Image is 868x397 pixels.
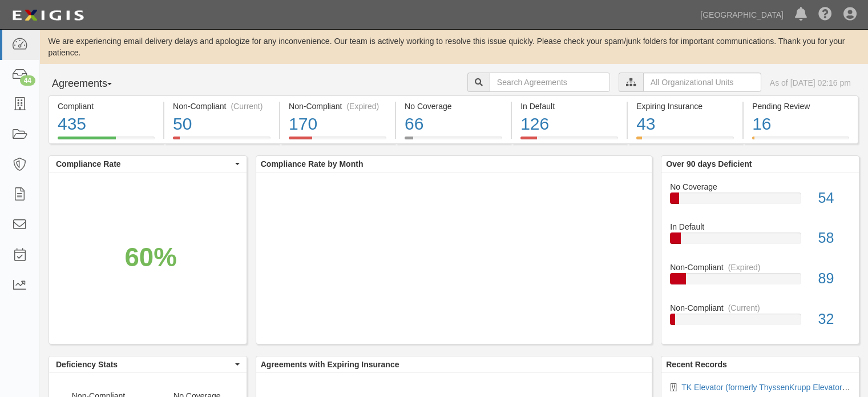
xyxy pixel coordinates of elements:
img: logo-5460c22ac91f19d4615b14bd174203de0afe785f0fc80cf4dbbc73dc1793850b.png [9,5,87,26]
span: Deficiency Stats [56,359,232,370]
div: 89 [810,268,859,289]
div: 126 [520,112,618,137]
div: In Default [520,101,618,112]
b: Compliance Rate by Month [261,159,364,169]
div: 66 [405,112,502,137]
div: We are experiencing email delivery delays and apologize for any inconvenience. Our team is active... [40,35,868,58]
a: TK Elevator (formerly ThyssenKrupp Elevator Corp.) [681,383,866,392]
div: (Expired) [346,101,379,112]
div: No Coverage [405,101,502,112]
i: Help Center - Complianz [818,8,832,22]
input: Search Agreements [490,73,610,92]
div: 44 [20,75,35,86]
a: In Default126 [512,137,627,146]
button: Agreements [49,73,134,95]
b: Recent Records [666,360,727,369]
div: 435 [58,112,155,137]
a: Non-Compliant(Current)32 [670,302,850,334]
b: Agreements with Expiring Insurance [261,360,399,369]
a: Non-Compliant(Expired)170 [280,137,395,146]
a: Non-Compliant(Current)50 [164,137,279,146]
div: Non-Compliant [661,302,859,314]
button: Deficiency Stats [49,356,247,372]
button: Compliance Rate [49,156,247,172]
div: (Expired) [728,262,761,273]
div: Non-Compliant [661,262,859,273]
div: 43 [636,112,734,137]
a: No Coverage66 [396,137,511,146]
div: (Current) [231,101,263,112]
div: As of [DATE] 02:16 pm [770,77,851,89]
div: Non-Compliant (Current) [173,101,271,112]
div: 16 [752,112,849,137]
a: [GEOGRAPHIC_DATA] [695,3,789,26]
div: In Default [661,221,859,232]
b: Over 90 days Deficient [666,159,752,169]
div: No Coverage [661,181,859,193]
div: 170 [289,112,386,137]
div: 32 [810,309,859,330]
div: 58 [810,228,859,248]
div: Pending Review [752,101,849,112]
a: Expiring Insurance43 [628,137,742,146]
div: 54 [810,188,859,208]
div: 50 [173,112,271,137]
div: Non-Compliant (Expired) [289,101,386,112]
a: In Default58 [670,221,850,262]
span: Compliance Rate [56,158,232,170]
a: Non-Compliant(Expired)89 [670,262,850,302]
div: Expiring Insurance [636,101,734,112]
a: Pending Review16 [744,137,858,146]
a: No Coverage54 [670,181,850,222]
div: Compliant [58,101,155,112]
a: Compliant435 [49,137,163,146]
input: All Organizational Units [643,73,761,92]
div: (Current) [728,302,760,314]
div: 60% [124,239,176,276]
